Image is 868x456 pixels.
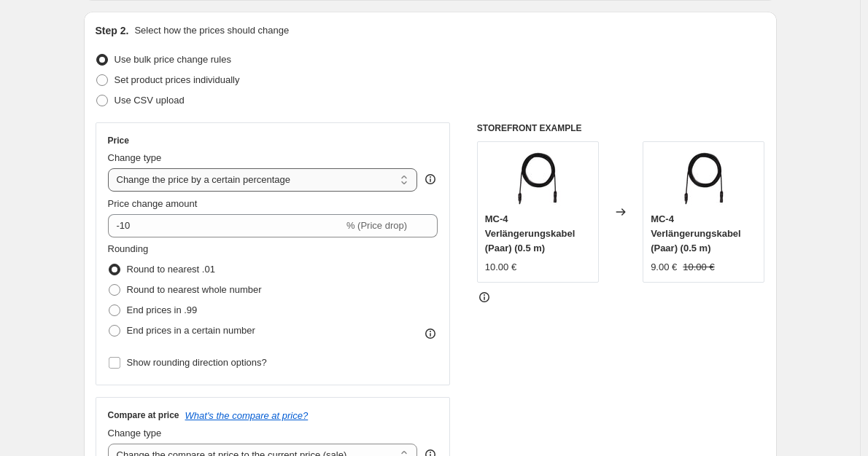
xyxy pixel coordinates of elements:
span: Round to nearest whole number [127,284,262,295]
span: Change type [108,152,162,163]
span: Show rounding direction options? [127,357,267,368]
span: Change type [108,428,162,439]
h3: Compare at price [108,409,179,421]
span: Round to nearest .01 [127,264,215,275]
div: 9.00 € [651,260,677,275]
p: Select how the prices should change [134,23,289,38]
span: MC-4 Verlängerungskabel (Paar) (0.5 m) [485,213,576,253]
span: MC-4 Verlängerungskabel (Paar) (0.5 m) [651,213,741,253]
span: End prices in .99 [127,304,198,315]
img: kabel.3_1_80x.webp [508,149,567,208]
img: kabel.3_1_80x.webp [675,149,733,208]
h3: Price [108,135,129,146]
div: help [423,172,438,186]
h6: STOREFRONT EXAMPLE [477,122,765,134]
span: Rounding [108,243,149,254]
span: Use bulk price change rules [115,54,231,65]
span: End prices in a certain number [127,325,255,336]
input: -15 [108,214,344,237]
span: % (Price drop) [346,220,407,231]
span: Use CSV upload [115,95,185,106]
h2: Step 2. [96,23,129,38]
strike: 10.00 € [683,260,714,275]
span: Price change amount [108,198,198,209]
button: What's the compare at price? [185,410,309,421]
div: 10.00 € [485,260,516,275]
span: Set product prices individually [115,74,240,85]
